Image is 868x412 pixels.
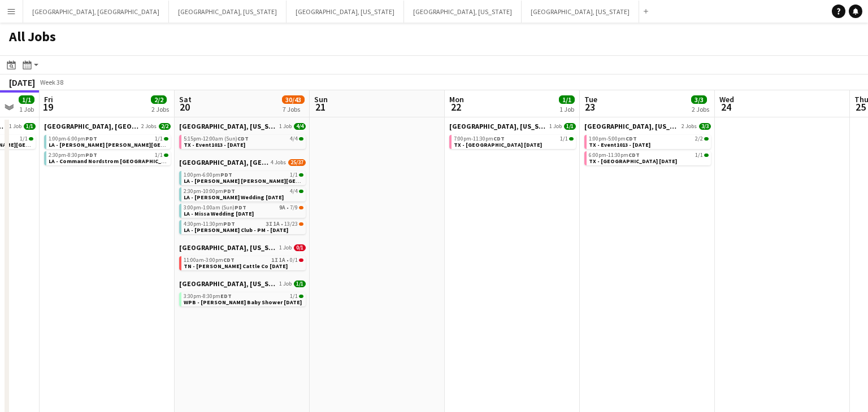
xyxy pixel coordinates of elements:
div: [GEOGRAPHIC_DATA], [US_STATE]1 Job0/111:00am-3:00pmCDT1I1A•0/1TN - [PERSON_NAME] Cattle Co [DATE] [179,243,306,279]
div: 2 Jobs [692,105,709,113]
span: 1/1 [290,293,298,299]
span: 3I [266,221,272,227]
a: 7:00pm-11:30pmCDT1/1TX - [GEOGRAPHIC_DATA] [DATE] [454,135,574,148]
span: 1/1 [695,152,703,158]
a: [GEOGRAPHIC_DATA], [US_STATE]1 Job4/4 [179,122,306,130]
span: 0/1 [290,257,298,263]
span: 1A [279,257,285,263]
span: 0/1 [299,258,303,262]
span: 4 Jobs [271,159,286,166]
a: [GEOGRAPHIC_DATA], [GEOGRAPHIC_DATA]2 Jobs2/2 [44,122,171,130]
span: 2:30pm-10:00pm [184,189,235,194]
div: 7 Jobs [283,105,304,113]
span: 13/23 [299,222,303,226]
span: 1/1 [559,95,575,104]
a: 5:15pm-12:00am (Sun)CDT4/4TX - Event1013 - [DATE] [184,135,303,148]
div: [GEOGRAPHIC_DATA], [US_STATE]1 Job1/17:00pm-11:30pmCDT1/1TX - [GEOGRAPHIC_DATA] [DATE] [449,122,576,151]
span: 30/43 [282,95,305,104]
span: 4/4 [299,190,303,193]
button: [GEOGRAPHIC_DATA], [US_STATE] [522,1,639,23]
button: [GEOGRAPHIC_DATA], [US_STATE] [169,1,287,23]
span: 1/1 [704,154,709,157]
span: Sat [179,94,192,104]
span: PDT [235,204,246,211]
span: LA - Tom Ford Beverly Hills 9.19.25 [49,141,227,148]
a: 1:00pm-6:00pmPDT1/1LA - [PERSON_NAME] [PERSON_NAME][GEOGRAPHIC_DATA] [DATE] [49,135,168,148]
a: [GEOGRAPHIC_DATA], [US_STATE]1 Job1/1 [179,279,306,288]
span: 6:00pm-11:30pm [589,152,640,158]
span: Week 38 [37,78,66,86]
span: 1/1 [569,137,574,141]
span: LA - Jonathan Club - PM - 9.20.25 [184,226,288,234]
span: EDT [220,292,232,300]
div: [GEOGRAPHIC_DATA], [GEOGRAPHIC_DATA]4 Jobs25/371:00pm-6:00pmPDT1/1LA - [PERSON_NAME] [PERSON_NAME... [179,158,306,243]
span: 1:00pm-6:00pm [49,136,97,142]
span: 24 [718,100,734,113]
div: • [184,257,303,263]
span: 1 Job [279,123,292,130]
span: LA - Missa Wedding 9.20.25 [184,210,254,217]
span: PDT [220,171,232,178]
span: 3:30pm-8:30pm [184,293,232,299]
span: 22 [448,100,464,113]
span: 4/4 [299,137,303,141]
span: LA - Christy Arbuckle Wedding 9.20.25 [184,194,284,201]
a: [GEOGRAPHIC_DATA], [US_STATE]1 Job1/1 [449,122,576,130]
div: 2 Jobs [151,105,169,113]
span: PDT [223,187,235,195]
span: 1 Job [9,123,21,130]
span: Mon [449,94,464,104]
span: 7:00pm-11:30pm [454,136,505,142]
span: 4/4 [290,136,298,142]
span: 11:00am-3:00pm [184,257,235,263]
span: 1/1 [20,136,28,142]
span: WPB - Devi Schneider Baby Shower 9.20.25 [184,299,302,306]
span: PDT [85,151,97,159]
span: 4/4 [290,189,298,194]
span: CDT [493,135,505,142]
button: [GEOGRAPHIC_DATA], [US_STATE] [404,1,522,23]
span: LA - Tom Ford Beverly Hills 9.20.25 [184,177,362,185]
span: 1:00pm-5:00pm [589,136,637,142]
span: 2/2 [704,137,709,141]
span: 2 Jobs [141,123,157,130]
span: TX - Sheraton Dallas Hotel 9.22.25 [454,141,542,148]
a: [GEOGRAPHIC_DATA], [GEOGRAPHIC_DATA]4 Jobs25/37 [179,158,306,166]
span: 4/4 [294,123,306,130]
div: • [184,205,303,211]
span: 2 Jobs [682,123,697,130]
span: 1/1 [294,280,306,287]
span: 1/1 [164,137,168,141]
div: [GEOGRAPHIC_DATA], [US_STATE]1 Job1/13:30pm-8:30pmEDT1/1WPB - [PERSON_NAME] Baby Shower [DATE] [179,279,306,309]
span: 1/1 [155,152,163,158]
button: [GEOGRAPHIC_DATA], [GEOGRAPHIC_DATA] [23,1,169,23]
span: 3/3 [691,95,707,104]
span: 3:00pm-1:00am (Sun) [184,205,246,211]
span: 2/2 [151,95,167,104]
a: 4:30pm-11:30pmPDT3I1A•13/23LA - [PERSON_NAME] Club - PM - [DATE] [184,220,303,233]
span: TN - Semler Cattle Co 9.20.25 [184,262,288,270]
span: 4:30pm-11:30pm [184,221,235,227]
span: 3/3 [699,123,711,130]
div: [GEOGRAPHIC_DATA], [US_STATE]2 Jobs3/31:00pm-5:00pmCDT2/2TX - Event1013 - [DATE]6:00pm-11:30pmCDT... [584,122,711,168]
a: [GEOGRAPHIC_DATA], [US_STATE]1 Job0/1 [179,243,306,252]
span: CDT [628,151,640,159]
span: PDT [85,135,97,142]
span: TX - Sheraton Dallas Hotel 9.23.25 [589,157,677,165]
a: 2:30pm-10:00pmPDT4/4LA - [PERSON_NAME] Wedding [DATE] [184,187,303,200]
span: 1A [274,221,280,227]
a: 1:00pm-6:00pmPDT1/1LA - [PERSON_NAME] [PERSON_NAME][GEOGRAPHIC_DATA] [DATE] [184,171,303,184]
span: 19 [42,100,53,113]
a: 11:00am-3:00pmCDT1I1A•0/1TN - [PERSON_NAME] Cattle Co [DATE] [184,256,303,269]
div: [DATE] [9,77,35,88]
span: 7/9 [290,205,298,211]
span: Wed [719,94,734,104]
span: PDT [223,220,235,227]
span: 1 Job [279,244,292,251]
span: Los Angeles, CA [179,158,268,166]
div: 1 Job [19,105,34,113]
span: West Palm Beach, Florida [179,279,277,288]
span: 0/1 [294,244,306,251]
span: Tue [584,94,597,104]
span: 7/9 [299,206,303,209]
